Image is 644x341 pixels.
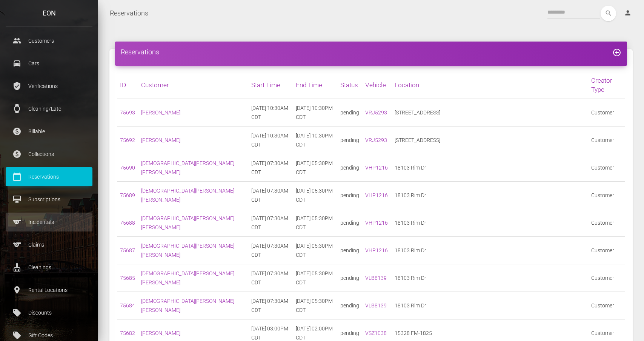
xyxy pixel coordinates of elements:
td: [DATE] 10:30AM CDT [248,127,293,154]
td: [DATE] 10:30PM CDT [293,127,337,154]
td: [STREET_ADDRESS] [392,127,588,154]
a: 75682 [120,330,135,336]
a: VHP1216 [365,192,388,198]
th: Vehicle [362,71,392,99]
a: place Rental Locations [6,281,92,299]
td: [DATE] 07:30AM CDT [248,182,293,209]
a: [DEMOGRAPHIC_DATA][PERSON_NAME] [PERSON_NAME] [141,188,234,203]
td: Customer [588,182,625,209]
td: Customer [588,237,625,264]
a: cleaning_services Cleanings [6,258,92,277]
p: Discounts [11,307,87,318]
a: [PERSON_NAME] [141,137,180,143]
th: Start Time [248,71,293,99]
a: VRJ5293 [365,110,387,116]
td: 18103 Rim Dr [392,182,588,209]
a: local_offer Discounts [6,303,92,322]
td: pending [337,237,362,264]
a: [DEMOGRAPHIC_DATA][PERSON_NAME] [PERSON_NAME] [141,298,234,313]
a: VHP1216 [365,220,388,226]
a: add_circle_outline [612,48,621,56]
a: VRJ5293 [365,137,387,143]
a: 75688 [120,220,135,226]
p: Gift Codes [11,330,87,341]
th: Creator Type [588,71,625,99]
th: Location [392,71,588,99]
a: [DEMOGRAPHIC_DATA][PERSON_NAME] [PERSON_NAME] [141,270,234,285]
td: 18103 Rim Dr [392,154,588,182]
th: ID [117,71,138,99]
a: VHP1216 [365,165,388,171]
p: Cars [11,58,87,69]
td: pending [337,264,362,292]
p: Billable [11,126,87,137]
td: Customer [588,127,625,154]
td: [DATE] 05:30PM CDT [293,237,337,264]
a: people Customers [6,31,92,50]
p: Customers [11,35,87,46]
a: verified_user Verifications [6,77,92,96]
td: 18103 Rim Dr [392,292,588,319]
h4: Reservations [121,47,621,57]
td: [DATE] 05:30PM CDT [293,154,337,182]
td: [DATE] 07:30AM CDT [248,264,293,292]
a: VLB8139 [365,275,387,281]
th: Status [337,71,362,99]
i: add_circle_outline [612,48,621,57]
p: Verifications [11,80,87,92]
td: [DATE] 07:30AM CDT [248,292,293,319]
a: 75685 [120,275,135,281]
td: pending [337,99,362,127]
a: 75692 [120,137,135,143]
td: Customer [588,99,625,127]
a: 75689 [120,192,135,198]
a: VHP1216 [365,247,388,253]
p: Claims [11,239,87,250]
a: 75693 [120,110,135,116]
td: [STREET_ADDRESS] [392,99,588,127]
i: person [624,9,632,17]
td: Customer [588,154,625,182]
td: pending [337,154,362,182]
a: calendar_today Reservations [6,167,92,186]
td: 18103 Rim Dr [392,264,588,292]
a: paid Billable [6,122,92,141]
td: pending [337,292,362,319]
td: [DATE] 05:30PM CDT [293,292,337,319]
a: [PERSON_NAME] [141,110,180,116]
a: sports Incidentals [6,213,92,231]
a: VSZ1038 [365,330,387,336]
a: Reservations [110,4,148,23]
button: search [601,6,616,21]
td: Customer [588,209,625,237]
a: paid Collections [6,145,92,164]
a: 75684 [120,302,135,309]
td: pending [337,182,362,209]
th: End Time [293,71,337,99]
a: sports Claims [6,235,92,254]
p: Cleaning/Late [11,103,87,114]
a: [DEMOGRAPHIC_DATA][PERSON_NAME] [PERSON_NAME] [141,160,234,175]
p: Subscriptions [11,194,87,205]
td: [DATE] 07:30AM CDT [248,237,293,264]
td: [DATE] 10:30PM CDT [293,99,337,127]
td: Customer [588,292,625,319]
p: Rental Locations [11,284,87,296]
td: [DATE] 07:30AM CDT [248,209,293,237]
td: [DATE] 10:30AM CDT [248,99,293,127]
td: 18103 Rim Dr [392,209,588,237]
td: [DATE] 05:30PM CDT [293,182,337,209]
p: Collections [11,148,87,160]
p: Incidentals [11,216,87,228]
td: pending [337,209,362,237]
td: [DATE] 05:30PM CDT [293,264,337,292]
a: 75687 [120,247,135,253]
td: [DATE] 05:30PM CDT [293,209,337,237]
a: VLB8139 [365,302,387,309]
a: person [618,6,638,21]
th: Customer [138,71,248,99]
td: 18103 Rim Dr [392,237,588,264]
a: 75690 [120,165,135,171]
td: pending [337,127,362,154]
